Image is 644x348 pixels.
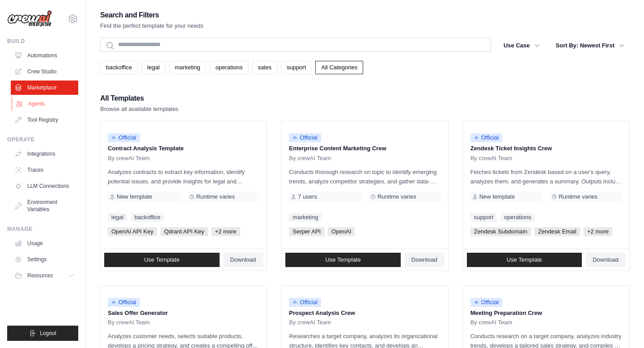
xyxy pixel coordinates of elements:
[551,38,630,54] button: Sort By: Newest First
[498,38,545,54] button: Use Case
[100,9,203,21] h2: Search and Filters
[100,105,178,114] p: Browse all available templates
[289,133,321,142] span: Official
[470,167,622,186] p: Fetches tickets from Zendesk based on a user's query, analyzes them, and generates a summary. Out...
[289,298,321,307] span: Official
[11,113,78,127] a: Tool Registry
[470,319,513,326] span: By crewAI Team
[377,193,416,200] span: Runtime varies
[100,21,203,30] p: Find the perfect template for your needs
[252,61,277,74] a: sales
[108,167,259,186] p: Analyzes contracts to extract key information, identify potential issues, and provide insights fo...
[161,227,208,236] span: Qdrant API Key
[108,298,140,307] span: Official
[470,309,622,318] p: Meeting Preparation Crew
[289,319,331,326] span: By crewAI Team
[11,81,78,95] a: Marketplace
[223,253,263,267] a: Download
[40,330,56,337] span: Logout
[289,227,324,236] span: Serper API
[289,167,441,186] p: Conducts thorough research on topic to identify emerging trends, analyze competitor strategies, a...
[470,298,503,307] span: Official
[404,253,445,267] a: Download
[289,213,322,222] a: marketing
[11,163,78,177] a: Traces
[325,256,360,263] span: Use Template
[289,144,441,153] p: Enterprise Content Marketing Crew
[559,193,597,200] span: Runtime varies
[281,61,312,74] a: support
[479,193,515,200] span: New template
[169,61,206,74] a: marketing
[289,155,331,162] span: By crewAI Team
[210,61,249,74] a: operations
[11,147,78,161] a: Integrations
[108,319,150,326] span: By crewAI Team
[7,326,78,341] button: Logout
[593,256,619,263] span: Download
[12,97,79,111] a: Agents
[470,133,503,142] span: Official
[11,252,78,267] a: Settings
[7,225,78,233] div: Manage
[500,213,535,222] a: operations
[100,61,138,74] a: backoffice
[7,10,52,27] img: Logo
[131,213,164,222] a: backoffice
[230,256,256,263] span: Download
[470,227,531,236] span: Zendesk Subdomain
[584,227,612,236] span: +2 more
[470,144,622,153] p: Zendesk Ticket Insights Crew
[328,227,355,236] span: OpenAI
[298,193,317,200] span: 7 users
[585,253,626,267] a: Download
[534,227,580,236] span: Zendesk Email
[470,155,513,162] span: By crewAI Team
[104,253,220,267] a: Use Template
[470,213,497,222] a: support
[108,213,127,222] a: legal
[141,61,165,74] a: legal
[11,179,78,193] a: LLM Connections
[117,193,152,200] span: New template
[411,256,437,263] span: Download
[507,256,542,263] span: Use Template
[108,227,157,236] span: OpenAI API Key
[7,136,78,143] div: Operate
[7,38,78,45] div: Build
[11,48,78,63] a: Automations
[315,61,363,74] a: All Categories
[212,227,240,236] span: +2 more
[285,253,401,267] a: Use Template
[100,92,178,105] h2: All Templates
[11,236,78,250] a: Usage
[108,133,140,142] span: Official
[11,64,78,79] a: Crew Studio
[27,272,53,279] span: Resources
[11,195,78,216] a: Environment Variables
[108,144,259,153] p: Contract Analysis Template
[108,155,150,162] span: By crewAI Team
[196,193,235,200] span: Runtime varies
[289,309,441,318] p: Prospect Analysis Crew
[11,268,78,283] button: Resources
[144,256,179,263] span: Use Template
[108,309,259,318] p: Sales Offer Generator
[467,253,582,267] a: Use Template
